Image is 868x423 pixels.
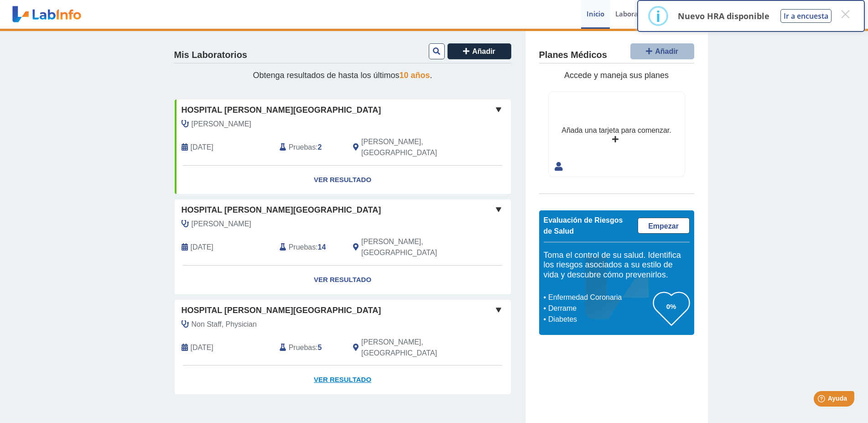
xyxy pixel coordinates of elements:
span: Ponce, PR [361,337,462,359]
iframe: Help widget launcher [787,387,858,413]
span: Accede y maneja sus planes [564,71,669,80]
h3: 0% [653,301,690,312]
li: Enfermedad Coronaria [546,292,653,303]
span: Ponce, PR [361,236,462,258]
a: Ver Resultado [175,166,511,194]
span: Rivera Vega, Carol [192,219,251,230]
span: Hospital [PERSON_NAME][GEOGRAPHIC_DATA] [182,104,381,116]
div: Añada una tarjeta para comenzar. [561,125,671,136]
button: Añadir [630,43,694,59]
span: 2025-08-26 [191,142,213,153]
div: : [273,136,346,158]
span: Hospital [PERSON_NAME][GEOGRAPHIC_DATA] [182,204,381,216]
div: : [273,236,346,258]
li: Derrame [546,303,653,314]
span: Hospital [PERSON_NAME][GEOGRAPHIC_DATA] [182,304,381,317]
p: Nuevo HRA disponible [678,10,769,21]
div: i [656,8,660,24]
button: Ir a encuesta [780,9,832,23]
span: Pruebas [289,142,316,153]
span: Empezar [648,222,679,230]
span: 10 años [400,71,430,80]
span: Añadir [472,47,495,55]
span: Añadir [655,47,678,55]
a: Ver Resultado [175,366,511,394]
b: 5 [318,344,322,351]
button: Close this dialog [837,6,853,22]
a: Ver Resultado [175,266,511,294]
span: Rivera Vega, Carol [192,119,251,130]
span: 2023-09-18 [191,342,213,353]
b: 2 [318,143,322,151]
span: Pruebas [289,242,316,253]
span: 2024-05-17 [191,242,213,253]
b: 14 [318,243,326,251]
span: Pruebas [289,342,316,353]
h4: Planes Médicos [539,50,607,61]
li: Diabetes [546,314,653,325]
span: Ponce, PR [361,136,462,158]
h4: Mis Laboratorios [174,50,247,61]
div: : [273,337,346,359]
span: Evaluación de Riesgos de Salud [544,216,623,235]
a: Empezar [638,218,690,234]
h5: Toma el control de su salud. Identifica los riesgos asociados a su estilo de vida y descubre cómo... [544,251,690,280]
button: Añadir [447,43,511,59]
span: Non Staff, Physician [192,319,257,330]
span: Obtenga resultados de hasta los últimos . [253,71,432,80]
